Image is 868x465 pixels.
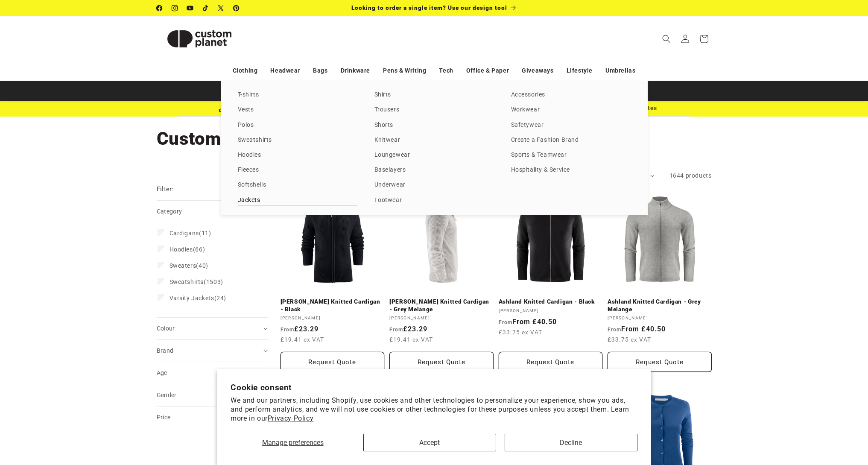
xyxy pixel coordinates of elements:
[170,246,193,253] span: Hoodies
[511,104,631,116] a: Workwear
[374,104,494,116] a: Trousers
[313,63,327,78] a: Bags
[505,434,637,451] button: Decline
[383,63,426,78] a: Pens & Writing
[511,89,631,101] a: Accessories
[157,392,177,398] span: Gender
[238,135,357,146] a: Sweatshirts
[608,352,712,372] button: Request Quote
[157,325,175,332] span: Colour
[363,434,496,451] button: Accept
[238,104,357,116] a: Vests
[389,298,494,313] a: [PERSON_NAME] Knitted Cardigan - Grey Melange
[439,63,453,78] a: Tech
[170,294,226,302] span: (24)
[153,16,245,61] a: Custom Planet
[233,63,258,78] a: Clothing
[157,347,174,354] span: Brand
[499,298,603,306] a: Ashland Knitted Cardigan - Black
[170,278,223,286] span: (1503)
[170,295,214,301] span: Varsity Jackets
[466,63,509,78] a: Office & Paper
[238,179,357,191] a: Softshells
[157,20,242,58] img: Custom Planet
[170,229,211,237] span: (11)
[511,135,631,146] a: Create a Fashion Brand
[238,195,357,206] a: Jackets
[170,246,205,253] span: (66)
[157,362,268,384] summary: Age (0 selected)
[231,434,355,451] button: Manage preferences
[374,179,494,191] a: Underwear
[511,120,631,131] a: Safetywear
[374,120,494,131] a: Shorts
[231,383,637,392] h2: Cookie consent
[231,396,637,423] p: We and our partners, including Shopify, use cookies and other technologies to personalize your ex...
[170,262,196,269] span: Sweaters
[157,414,171,421] span: Price
[238,149,357,161] a: Hoodies
[374,195,494,206] a: Footwear
[281,352,385,372] button: Request Quote
[511,164,631,176] a: Hospitality & Service
[374,149,494,161] a: Loungewear
[374,135,494,146] a: Knitwear
[262,439,324,447] span: Manage preferences
[268,414,313,422] a: Privacy Policy
[238,164,357,176] a: Fleeces
[157,318,268,339] summary: Colour (0 selected)
[374,164,494,176] a: Baselayers
[608,298,712,313] a: Ashland Knitted Cardigan - Grey Melange
[389,352,494,372] button: Request Quote
[157,369,167,376] span: Age
[567,63,593,78] a: Lifestyle
[511,149,631,161] a: Sports & Teamwear
[157,384,268,406] summary: Gender (0 selected)
[238,120,357,131] a: Polos
[157,407,268,428] summary: Price
[170,278,204,285] span: Sweatshirts
[605,63,635,78] a: Umbrellas
[157,340,268,362] summary: Brand (0 selected)
[341,63,370,78] a: Drinkware
[499,352,603,372] button: Request Quote
[270,63,300,78] a: Headwear
[170,262,208,269] span: (40)
[374,89,494,101] a: Shirts
[238,89,357,101] a: T-shirts
[281,298,385,313] a: [PERSON_NAME] Knitted Cardigan - Black
[522,63,553,78] a: Giveaways
[351,4,507,11] span: Looking to order a single item? Use our design tool
[657,29,676,48] summary: Search
[170,230,199,237] span: Cardigans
